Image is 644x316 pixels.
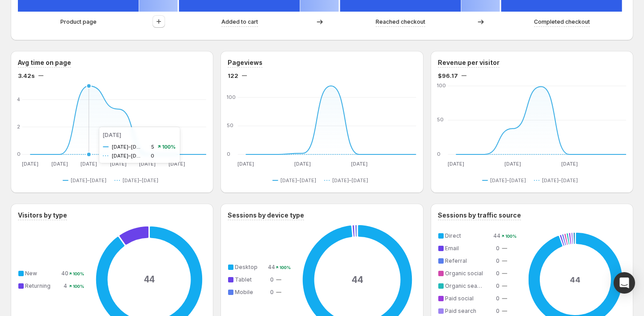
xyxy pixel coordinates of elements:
[17,151,21,157] text: 0
[73,284,84,289] text: 100%
[22,161,38,167] text: [DATE]
[228,58,263,67] h3: Pageviews
[280,177,316,184] span: [DATE]–[DATE]
[443,269,493,278] td: Organic social
[438,71,458,80] span: $96.17
[445,282,486,289] span: Organic search
[17,124,20,130] text: 2
[270,276,274,283] span: 0
[448,161,464,167] text: [DATE]
[505,234,516,239] text: 100%
[351,161,368,167] text: [DATE]
[443,256,493,266] td: Referral
[64,282,67,289] span: 4
[17,96,21,102] text: 4
[443,306,493,316] td: Paid search
[227,151,230,157] text: 0
[437,117,444,123] text: 50
[443,281,493,291] td: Organic search
[445,270,483,277] span: Organic social
[140,161,156,167] text: [DATE]
[80,161,97,167] text: [DATE]
[227,94,236,100] text: 100
[534,17,590,26] p: Completed checkout
[445,295,474,302] span: Paid social
[437,151,441,157] text: 0
[534,175,581,186] button: [DATE]–[DATE]
[23,281,61,291] td: Returning
[270,289,274,295] span: 0
[496,245,500,252] span: 0
[123,177,158,184] span: [DATE]–[DATE]
[324,175,372,186] button: [DATE]–[DATE]
[73,271,84,277] text: 100%
[25,282,51,289] span: Returning
[233,287,267,297] td: Mobile
[445,307,476,314] span: Paid search
[63,175,110,186] button: [DATE]–[DATE]
[280,265,291,270] text: 100%
[233,275,267,285] td: Tablet
[561,161,578,167] text: [DATE]
[376,17,425,26] p: Reached checkout
[235,276,252,283] span: Tablet
[445,245,459,252] span: Email
[228,211,304,220] h3: Sessions by device type
[445,257,467,264] span: Referral
[110,161,127,167] text: [DATE]
[496,295,500,302] span: 0
[227,122,233,128] text: 50
[504,161,521,167] text: [DATE]
[238,161,254,167] text: [DATE]
[71,177,106,184] span: [DATE]–[DATE]
[443,231,493,241] td: Direct
[496,257,500,264] span: 0
[272,175,320,186] button: [DATE]–[DATE]
[228,71,238,80] span: 122
[235,289,253,295] span: Mobile
[294,161,311,167] text: [DATE]
[438,211,521,220] h3: Sessions by traffic source
[18,211,67,220] h3: Visitors by type
[614,272,635,294] div: Open Intercom Messenger
[169,161,185,167] text: [DATE]
[221,17,258,26] p: Added to cart
[443,294,493,303] td: Paid social
[437,82,446,89] text: 100
[233,262,267,272] td: Desktop
[482,175,530,186] button: [DATE]–[DATE]
[61,270,68,277] span: 40
[60,17,97,26] p: Product page
[496,282,500,289] span: 0
[438,58,500,67] h3: Revenue per visitor
[235,264,258,270] span: Desktop
[445,232,461,239] span: Direct
[496,307,500,314] span: 0
[493,232,500,239] span: 44
[114,175,162,186] button: [DATE]–[DATE]
[496,270,500,277] span: 0
[18,58,71,67] h3: Avg time on page
[332,177,368,184] span: [DATE]–[DATE]
[443,243,493,253] td: Email
[23,269,61,278] td: New
[542,177,578,184] span: [DATE]–[DATE]
[25,270,37,277] span: New
[18,71,35,80] span: 3.42s
[51,161,68,167] text: [DATE]
[268,264,275,270] span: 44
[490,177,526,184] span: [DATE]–[DATE]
